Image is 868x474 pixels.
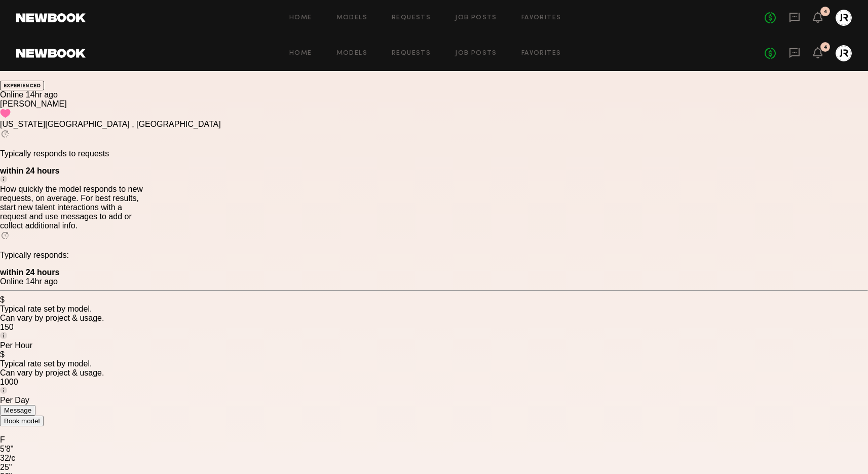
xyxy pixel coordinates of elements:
a: Requests [392,15,431,21]
a: Favorites [521,50,561,57]
a: Models [336,50,367,57]
a: Favorites [521,15,561,21]
div: 4 [823,45,827,50]
a: Requests [392,50,431,57]
div: 4 [823,9,827,15]
a: Models [336,15,367,21]
a: Job Posts [455,15,497,21]
a: Job Posts [455,50,497,57]
a: Home [289,15,312,21]
a: Home [289,50,312,57]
